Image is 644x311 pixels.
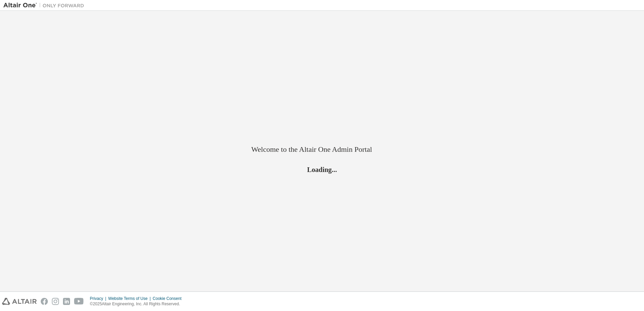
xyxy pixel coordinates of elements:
[41,298,48,305] img: facebook.svg
[90,301,186,307] p: © 2025 Altair Engineering, Inc. All Rights Reserved.
[90,296,108,301] div: Privacy
[74,298,84,305] img: youtube.svg
[52,298,59,305] img: instagram.svg
[63,298,70,305] img: linkedin.svg
[3,2,88,9] img: Altair One
[251,145,393,154] h2: Welcome to the Altair One Admin Portal
[108,296,153,301] div: Website Terms of Use
[2,298,37,305] img: altair_logo.svg
[251,165,393,174] h2: Loading...
[153,296,185,301] div: Cookie Consent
